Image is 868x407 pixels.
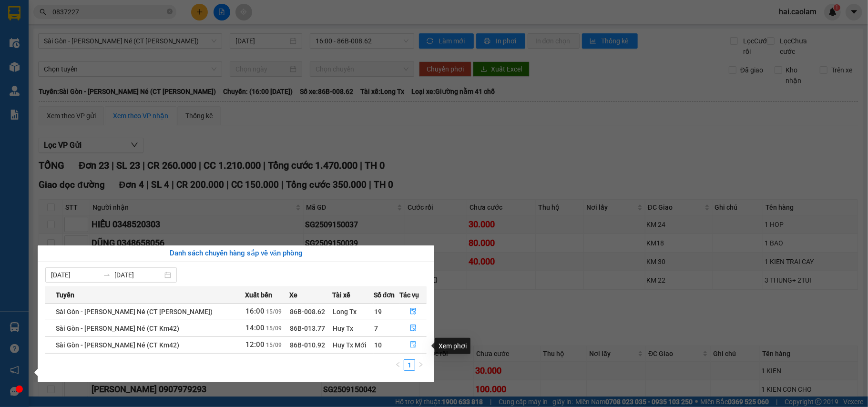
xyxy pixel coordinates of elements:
[56,290,74,300] span: Tuyến
[103,271,111,279] span: swap-right
[374,341,382,349] span: 10
[245,340,265,349] span: 12:00
[266,308,282,315] span: 15/09
[333,323,373,334] div: Huy Tx
[290,325,325,332] span: 86B-013.77
[415,359,427,371] li: Next Page
[56,308,213,315] span: Sài Gòn - [PERSON_NAME] Né (CT [PERSON_NAME])
[435,338,470,354] div: Xem phơi
[410,325,417,332] span: file-done
[392,359,404,371] li: Previous Page
[56,325,179,332] span: Sài Gòn - [PERSON_NAME] Né (CT Km42)
[333,306,373,317] div: Long Tx
[400,337,426,353] button: file-done
[404,359,415,371] li: 1
[290,308,325,315] span: 86B-008.62
[410,341,417,349] span: file-done
[103,271,111,279] span: to
[56,341,179,349] span: Sài Gòn - [PERSON_NAME] Né (CT Km42)
[45,248,427,259] div: Danh sách chuyến hàng sắp về văn phòng
[245,307,265,315] span: 16:00
[400,321,426,336] button: file-done
[374,325,378,332] span: 7
[51,270,99,280] input: Từ ngày
[266,342,282,348] span: 15/09
[333,340,373,350] div: Huy Tx Mới
[114,270,163,280] input: Đến ngày
[245,324,265,332] span: 14:00
[415,359,427,371] button: right
[392,359,404,371] button: left
[400,304,426,319] button: file-done
[404,360,415,370] a: 1
[245,290,272,300] span: Xuất bến
[410,308,417,315] span: file-done
[374,308,382,315] span: 19
[418,362,424,367] span: right
[266,325,282,332] span: 15/09
[290,341,325,349] span: 86B-010.92
[399,290,419,300] span: Tác vụ
[374,290,395,300] span: Số đơn
[289,290,297,300] span: Xe
[395,362,401,367] span: left
[332,290,350,300] span: Tài xế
